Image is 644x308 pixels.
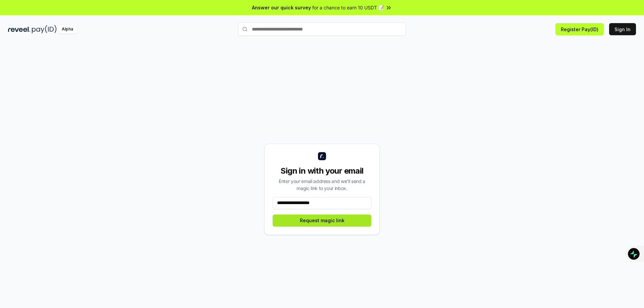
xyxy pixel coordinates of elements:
[32,25,57,34] img: pay_id
[555,23,604,35] button: Register Pay(ID)
[252,4,311,11] span: Answer our quick survey
[273,214,371,227] button: Request magic link
[273,166,371,176] div: Sign in with your email
[58,25,77,34] div: Alpha
[273,178,371,192] div: Enter your email address and we’ll send a magic link to your inbox.
[609,23,636,35] button: Sign In
[312,4,384,11] span: for a chance to earn 10 USDT 📝
[8,25,31,34] img: reveel_dark
[318,152,326,160] img: logo_small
